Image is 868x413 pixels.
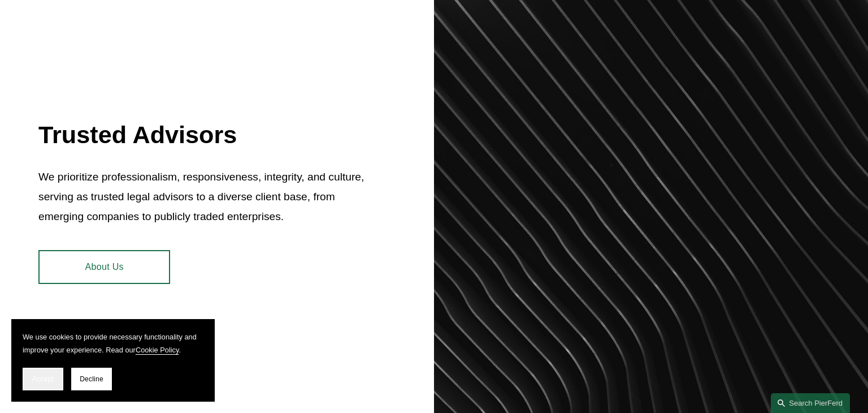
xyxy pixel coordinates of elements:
[38,167,368,226] p: We prioritize professionalism, responsiveness, integrity, and culture, serving as trusted legal a...
[38,250,170,284] a: About Us
[23,330,203,356] p: We use cookies to provide necessary functionality and improve your experience. Read our .
[23,368,63,390] button: Accept
[80,375,103,383] span: Decline
[136,346,179,354] a: Cookie Policy
[38,120,368,149] h2: Trusted Advisors
[32,375,54,383] span: Accept
[11,319,215,402] section: Cookie banner
[771,393,850,413] a: Search this site
[71,368,112,390] button: Decline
